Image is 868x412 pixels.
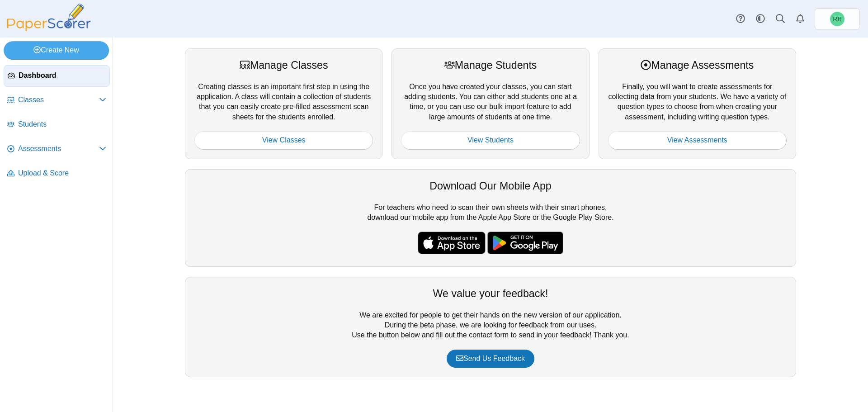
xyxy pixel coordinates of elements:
[18,144,99,154] span: Assessments
[4,138,110,160] a: Assessments
[4,90,110,111] a: Classes
[4,114,110,136] a: Students
[815,8,860,30] a: Robert Bartz
[4,4,94,31] img: PaperScorer
[185,277,796,377] div: We are excited for people to get their hands on the new version of our application. During the be...
[599,48,796,159] div: Finally, you will want to create assessments for collecting data from your students. We have a va...
[392,48,589,159] div: Once you have created your classes, you can start adding students. You can either add students on...
[456,355,525,362] span: Send Us Feedback
[19,71,106,81] span: Dashboard
[4,41,109,59] a: Create New
[447,350,534,368] a: Send Us Feedback
[4,163,110,185] a: Upload & Score
[608,131,787,149] a: View Assessments
[194,131,373,149] a: View Classes
[830,12,844,26] span: Robert Bartz
[185,169,796,267] div: For teachers who need to scan their own sheets with their smart phones, download our mobile app f...
[194,179,787,193] div: Download Our Mobile App
[18,119,106,129] span: Students
[18,168,106,178] span: Upload & Score
[401,58,580,72] div: Manage Students
[487,232,563,254] img: google-play-badge.png
[185,48,382,159] div: Creating classes is an important first step in using the application. A class will contain a coll...
[194,58,373,72] div: Manage Classes
[18,95,99,105] span: Classes
[833,16,841,22] span: Robert Bartz
[4,25,94,33] a: PaperScorer
[418,232,486,254] img: apple-store-badge.svg
[4,65,110,87] a: Dashboard
[790,9,810,29] a: Alerts
[608,58,787,72] div: Manage Assessments
[194,286,787,301] div: We value your feedback!
[401,131,580,149] a: View Students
